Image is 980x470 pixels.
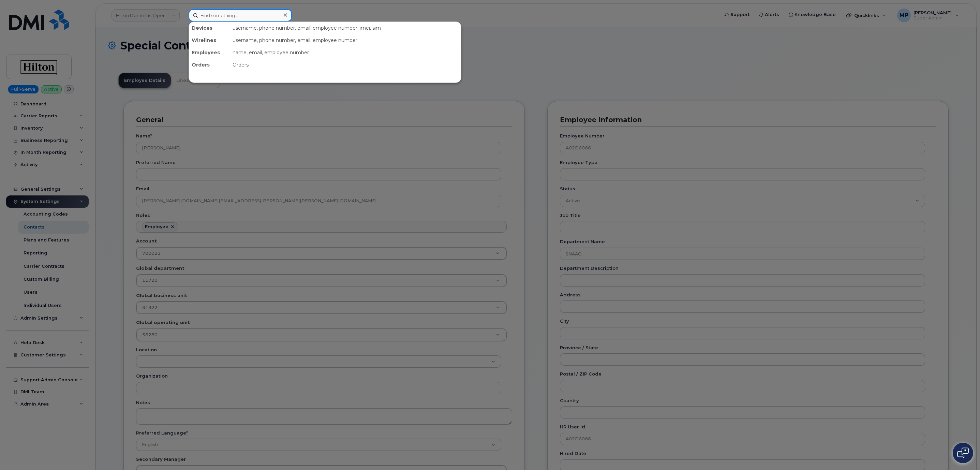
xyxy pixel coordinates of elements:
div: Wirelines [189,34,230,46]
img: Open chat [957,447,969,458]
div: Employees [189,46,230,59]
div: Orders [189,59,230,71]
div: Orders [230,59,461,71]
div: username, phone number, email, employee number [230,34,461,46]
div: name, email, employee number [230,46,461,59]
div: Devices [189,22,230,34]
div: username, phone number, email, employee number, imei, sim [230,22,461,34]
